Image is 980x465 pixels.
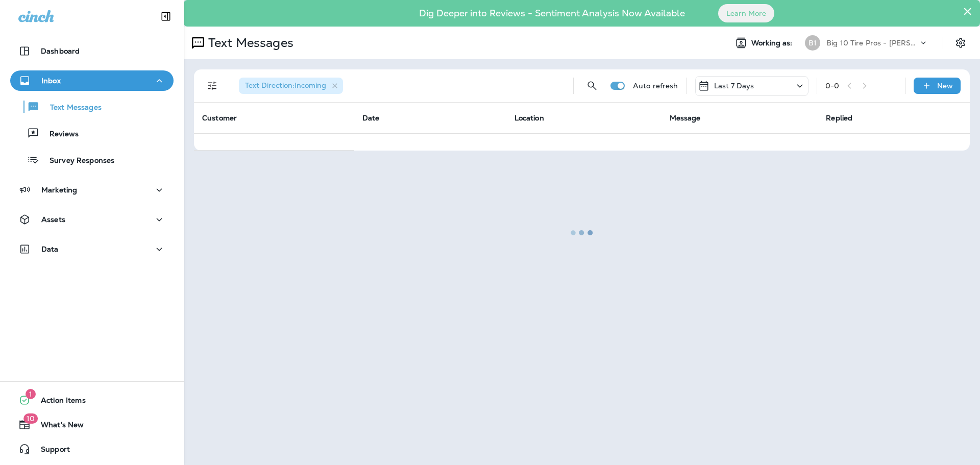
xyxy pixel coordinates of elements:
button: Marketing [10,180,174,200]
button: 1Action Items [10,390,174,410]
p: Reviews [39,130,79,139]
button: Assets [10,209,174,230]
p: Survey Responses [39,156,114,166]
button: Reviews [10,123,174,144]
button: Data [10,239,174,259]
button: Text Messages [10,96,174,117]
span: 10 [23,413,38,424]
p: Inbox [41,77,61,85]
button: Survey Responses [10,149,174,170]
span: 1 [26,389,36,399]
button: 10What's New [10,414,174,435]
button: Dashboard [10,41,174,61]
p: Assets [41,215,65,224]
p: New [937,82,953,90]
p: Text Messages [40,103,102,113]
button: Inbox [10,70,174,91]
span: What's New [31,421,84,433]
span: Action Items [31,396,86,408]
button: Collapse Sidebar [152,6,180,27]
p: Dashboard [41,47,80,55]
span: Support [31,445,70,457]
button: Support [10,439,174,459]
p: Data [41,245,59,253]
p: Marketing [41,186,77,194]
